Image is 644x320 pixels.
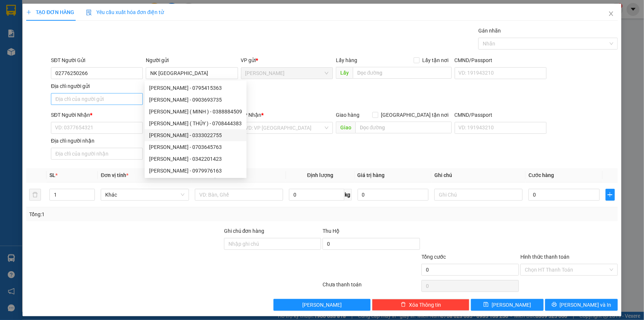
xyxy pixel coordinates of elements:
[49,172,55,178] span: SL
[149,84,242,92] div: [PERSON_NAME] - 0795415363
[51,111,143,119] div: SĐT Người Nhận
[86,9,164,15] span: Yêu cầu xuất hóa đơn điện tử
[455,111,547,119] div: CMND/Passport
[224,238,321,250] input: Ghi chú đơn hàng
[145,118,247,129] div: NGÔ MINH TRÍ ( THỦY ) - 0708444383
[101,172,128,178] span: Đơn vị tính
[323,228,340,234] span: Thu Hộ
[358,172,385,178] span: Giá trị hàng
[149,96,242,104] div: [PERSON_NAME] - 0903693735
[372,299,469,311] button: deleteXóa Thông tin
[145,165,247,177] div: NGUYỄN MINH - 0979976163
[606,192,614,198] span: plus
[336,122,355,133] span: Giao
[145,153,247,165] div: LÊ MINH TOÀN - 0342201423
[471,299,544,311] button: save[PERSON_NAME]
[528,172,554,178] span: Cước hàng
[195,189,283,201] input: VD: Bàn, Ghế
[51,56,143,64] div: SĐT Người Gửi
[86,10,92,16] img: icon
[401,302,406,308] span: delete
[353,67,452,79] input: Dọc đường
[26,10,31,15] span: plus
[560,301,612,309] span: [PERSON_NAME] và In
[105,189,185,200] span: Khác
[149,131,242,139] div: [PERSON_NAME] - 0333022755
[420,56,452,64] span: Lấy tận nơi
[149,143,242,151] div: [PERSON_NAME] - 0703645763
[455,56,547,64] div: CMND/Passport
[355,122,452,133] input: Dọc đường
[149,108,242,116] div: [PERSON_NAME] ( MINH ) - 0388884509
[29,189,41,201] button: delete
[478,28,501,34] label: Gán nhãn
[241,112,262,118] span: VP Nhận
[545,299,618,311] button: printer[PERSON_NAME] và In
[149,167,242,175] div: [PERSON_NAME] - 0979976163
[608,11,614,17] span: close
[51,93,143,105] input: Địa chỉ của người gửi
[552,302,557,308] span: printer
[149,155,242,163] div: [PERSON_NAME] - 0342201423
[520,254,569,260] label: Hình thức thanh toán
[51,137,143,145] div: Địa chỉ người nhận
[145,141,247,153] div: TRẦN MINH TIẾN - 0703645763
[344,189,352,201] span: kg
[601,4,621,24] button: Close
[358,189,429,201] input: 0
[145,129,247,141] div: MAI HOÀNG MINH TUẤN - 0333022755
[26,9,74,15] span: TẠO ĐƠN HÀNG
[336,57,357,63] span: Lấy hàng
[421,254,446,260] span: Tổng cước
[145,94,247,106] div: NGUYỄN MINH TRÍ - 0903693735
[51,82,143,90] div: Địa chỉ người gửi
[51,148,143,160] input: Địa chỉ của người nhận
[29,210,249,218] div: Tổng: 1
[336,112,359,118] span: Giao hàng
[492,301,531,309] span: [PERSON_NAME]
[336,67,353,79] span: Lấy
[307,172,333,178] span: Định lượng
[378,111,452,119] span: [GEOGRAPHIC_DATA] tận nơi
[149,119,242,127] div: [PERSON_NAME] ( THỦY ) - 0708444383
[245,68,328,79] span: Cao Lãnh
[409,301,441,309] span: Xóa Thông tin
[145,82,247,94] div: NGUYỄN MINH Ý - 0795415363
[302,301,342,309] span: [PERSON_NAME]
[434,189,523,201] input: Ghi Chú
[483,302,489,308] span: save
[606,189,615,201] button: plus
[431,168,526,183] th: Ghi chú
[224,228,265,234] label: Ghi chú đơn hàng
[322,280,421,293] div: Chưa thanh toán
[145,106,247,118] div: LÊ THÁI HOÀNG ( MINH ) - 0388884509
[146,56,238,64] div: Người gửi
[241,56,333,64] div: VP gửi
[273,299,371,311] button: [PERSON_NAME]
